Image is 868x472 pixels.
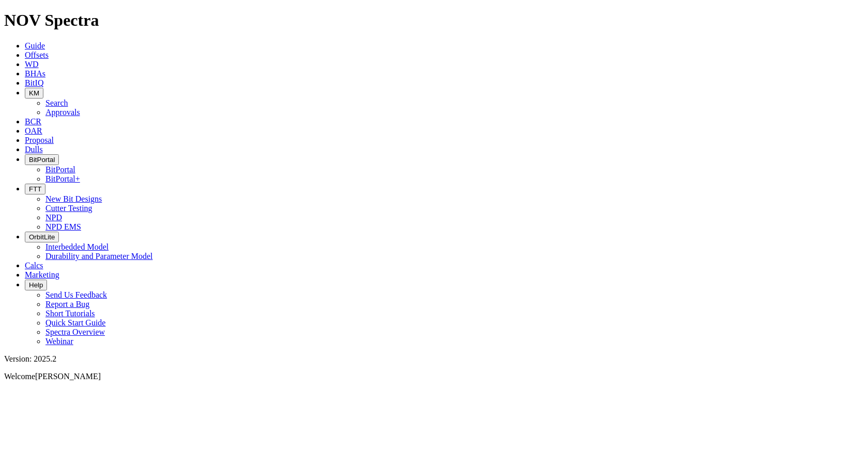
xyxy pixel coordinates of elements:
[25,88,43,99] button: KM
[45,300,89,308] a: Report a Bug
[45,108,80,117] a: Approvals
[45,328,105,336] a: Spectra Overview
[25,154,59,165] button: BitPortal
[4,354,864,364] div: Version: 2025.2
[29,89,39,97] span: KM
[45,222,81,231] a: NPD EMS
[4,372,864,381] p: Welcome
[45,213,62,222] a: NPD
[45,318,105,327] a: Quick Start Guide
[29,185,41,193] span: FTT
[25,184,45,194] button: FTT
[25,51,49,59] a: Offsets
[29,156,55,164] span: BitPortal
[25,60,39,69] a: WD
[45,337,73,346] a: Webinar
[25,78,43,87] a: BitIQ
[45,242,109,251] a: Interbedded Model
[45,252,153,261] a: Durability and Parameter Model
[45,165,75,174] a: BitPortal
[25,261,43,270] a: Calcs
[25,117,41,126] a: BCR
[45,290,107,299] a: Send Us Feedback
[25,69,45,78] a: BHAs
[45,194,102,203] a: New Bit Designs
[45,204,92,213] a: Cutter Testing
[45,99,68,107] a: Search
[25,232,59,242] button: OrbitLite
[25,41,45,50] a: Guide
[25,270,59,279] a: Marketing
[35,372,101,381] span: [PERSON_NAME]
[45,174,80,183] a: BitPortal+
[45,309,95,318] a: Short Tutorials
[25,280,47,290] button: Help
[29,233,55,241] span: OrbitLite
[25,126,42,135] a: OAR
[25,136,54,144] a: Proposal
[4,11,864,30] h1: NOV Spectra
[29,281,43,289] span: Help
[25,145,43,154] a: Dulls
